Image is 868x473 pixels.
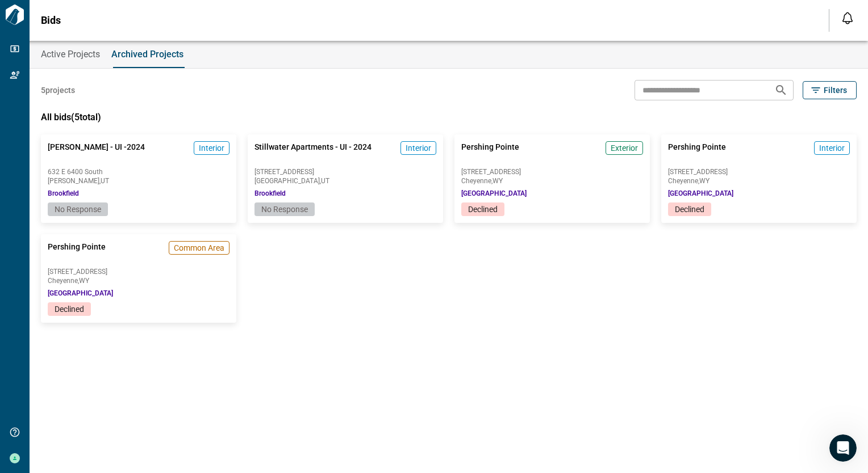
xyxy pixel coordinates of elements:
[611,142,638,154] span: Exterior
[41,49,100,60] span: Active Projects
[668,141,726,164] span: Pershing Pointe
[838,9,857,27] button: Open notification feed
[254,141,372,164] span: Stillwater Apartments - UI - 2024
[48,241,106,264] span: Pershing Pointe
[199,142,224,154] span: Interior
[819,142,845,154] span: Interior
[668,178,850,184] span: Cheyenne , WY
[55,305,84,314] span: Declined
[461,168,643,175] span: [STREET_ADDRESS]
[668,168,850,175] span: [STREET_ADDRESS]
[48,178,229,184] span: [PERSON_NAME] , UT
[668,189,733,198] span: [GEOGRAPHIC_DATA]
[48,189,79,198] span: Brookfield
[254,168,436,175] span: [STREET_ADDRESS]
[261,205,308,214] span: No Response
[48,277,229,284] span: Cheyenne , WY
[406,142,431,154] span: Interior
[48,289,113,298] span: [GEOGRAPHIC_DATA]
[174,242,224,254] span: Common Area
[111,49,183,60] span: Archived Projects
[48,268,229,275] span: [STREET_ADDRESS]
[461,178,643,184] span: Cheyenne , WY
[461,141,519,164] span: Pershing Pointe
[803,81,857,99] button: Filters
[41,85,75,96] span: 5 projects
[254,178,436,184] span: [GEOGRAPHIC_DATA] , UT
[41,15,61,26] span: Bids
[824,85,847,96] span: Filters
[770,79,792,102] button: Search projects
[468,205,498,214] span: Declined
[254,189,286,198] span: Brookfield
[461,189,527,198] span: [GEOGRAPHIC_DATA]
[48,141,145,164] span: [PERSON_NAME] - UI -2024
[55,205,101,214] span: No Response
[48,168,229,175] span: 632 E 6400 South
[675,205,704,214] span: Declined
[829,434,857,462] iframe: Intercom live chat
[41,112,101,123] span: All bids ( 5 total)
[30,41,868,68] div: base tabs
